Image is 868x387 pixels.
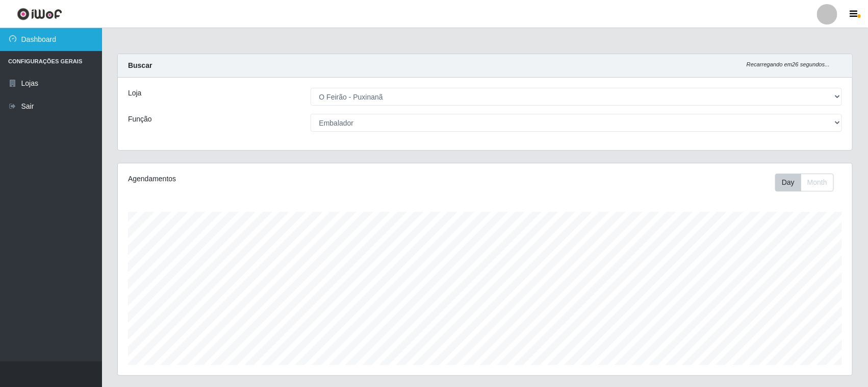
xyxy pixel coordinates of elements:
[747,61,830,67] i: Recarregando em 26 segundos...
[17,8,62,20] img: CoreUI Logo
[128,61,152,69] strong: Buscar
[128,114,152,125] label: Função
[775,174,842,191] div: Toolbar with button groups
[128,88,141,99] label: Loja
[775,174,834,191] div: First group
[128,174,417,184] div: Agendamentos
[801,174,834,191] button: Month
[775,174,801,191] button: Day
